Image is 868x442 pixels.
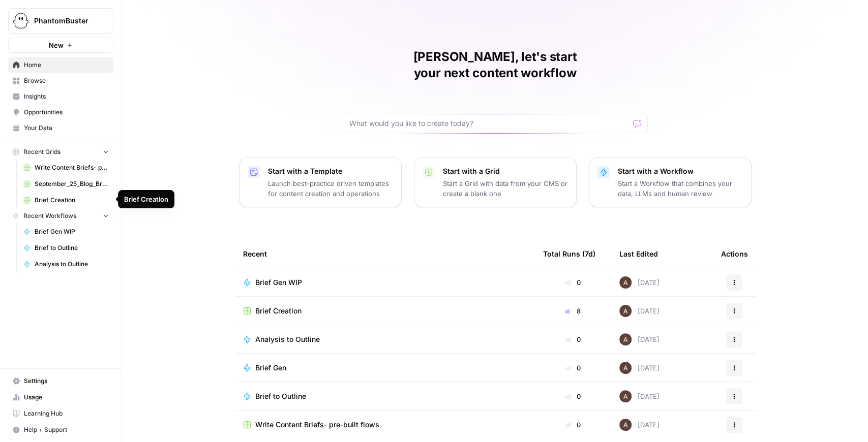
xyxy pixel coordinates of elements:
[23,147,61,156] span: Recent Grids
[543,391,603,401] div: 0
[49,40,64,50] span: New
[243,391,527,401] a: Brief to Outline
[35,260,109,269] span: Analysis to Outline
[35,196,109,205] span: Brief Creation
[618,178,743,199] p: Start a Workflow that combines your data, LLMs and human review
[619,333,632,345] img: wtbmvrjo3qvncyiyitl6zoukl9gz
[8,422,113,438] button: Help + Support
[19,224,113,240] a: Brief Gen WIP
[721,240,748,268] div: Actions
[19,160,113,176] a: Write Content Briefs- pre-built flows
[619,419,632,431] img: wtbmvrjo3qvncyiyitl6zoukl9gz
[619,333,660,345] div: [DATE]
[268,166,393,176] p: Start with a Template
[35,163,109,172] span: Write Content Briefs- pre-built flows
[543,420,603,430] div: 0
[255,420,379,430] span: Write Content Briefs- pre-built flows
[243,277,527,288] a: Brief Gen WIP
[543,240,595,268] div: Total Runs (7d)
[23,211,76,220] span: Recent Workflows
[268,178,393,199] p: Launch best-practice driven templates for content creation and operations
[619,419,660,431] div: [DATE]
[8,373,113,389] a: Settings
[24,92,109,101] span: Insights
[619,305,660,317] div: [DATE]
[243,240,527,268] div: Recent
[8,144,113,160] button: Recent Grids
[8,405,113,422] a: Learning Hub
[19,240,113,256] a: Brief to Outline
[619,362,632,374] img: wtbmvrjo3qvncyiyitl6zoukl9gz
[619,276,660,289] div: [DATE]
[24,409,109,418] span: Learning Hub
[255,277,302,288] span: Brief Gen WIP
[243,420,527,430] a: Write Content Briefs- pre-built flows
[24,60,109,70] span: Home
[8,73,113,89] a: Browse
[19,176,113,192] a: September_25_Blog_Briefs.csv
[414,157,577,207] button: Start with a GridStart a Grid with data from your CMS or create a blank one
[443,178,568,199] p: Start a Grid with data from your CMS or create a blank one
[255,334,320,344] span: Analysis to Outline
[24,376,109,386] span: Settings
[243,363,527,373] a: Brief Gen
[243,334,527,344] a: Analysis to Outline
[24,393,109,402] span: Usage
[255,363,286,373] span: Brief Gen
[619,390,632,402] img: wtbmvrjo3qvncyiyitl6zoukl9gz
[443,166,568,176] p: Start with a Grid
[243,306,527,316] a: Brief Creation
[19,256,113,272] a: Analysis to Outline
[343,49,648,81] h1: [PERSON_NAME], let's start your next content workflow
[24,123,109,133] span: Your Data
[543,306,603,316] div: 8
[24,108,109,117] span: Opportunities
[8,38,113,53] button: New
[24,425,109,434] span: Help + Support
[124,194,168,204] div: Brief Creation
[12,12,30,30] img: PhantomBuster Logo
[8,208,113,224] button: Recent Workflows
[8,120,113,136] a: Your Data
[24,76,109,85] span: Browse
[239,157,402,207] button: Start with a TemplateLaunch best-practice driven templates for content creation and operations
[619,362,660,374] div: [DATE]
[349,118,629,129] input: What would you like to create today?
[255,391,306,401] span: Brief to Outline
[8,104,113,120] a: Opportunities
[8,88,113,105] a: Insights
[543,334,603,344] div: 0
[35,179,109,188] span: September_25_Blog_Briefs.csv
[8,389,113,405] a: Usage
[618,166,743,176] p: Start with a Workflow
[543,277,603,288] div: 0
[543,363,603,373] div: 0
[35,227,109,236] span: Brief Gen WIP
[19,192,113,208] a: Brief Creation
[619,305,632,317] img: wtbmvrjo3qvncyiyitl6zoukl9gz
[619,276,632,289] img: wtbmvrjo3qvncyiyitl6zoukl9gz
[255,306,302,316] span: Brief Creation
[589,157,752,207] button: Start with a WorkflowStart a Workflow that combines your data, LLMs and human review
[35,243,109,252] span: Brief to Outline
[8,8,113,34] button: Workspace: PhantomBuster
[8,57,113,73] a: Home
[619,390,660,402] div: [DATE]
[619,240,658,268] div: Last Edited
[34,16,96,26] span: PhantomBuster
